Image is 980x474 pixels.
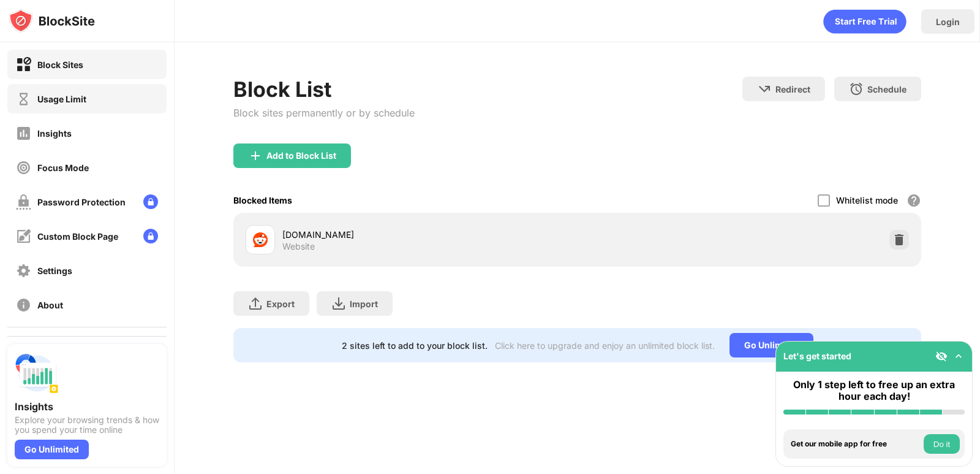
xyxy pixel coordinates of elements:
[37,94,86,104] div: Usage Limit
[37,300,63,310] div: About
[266,299,295,309] div: Export
[37,266,72,276] div: Settings
[233,195,292,205] div: Blocked Items
[233,77,415,102] div: Block List
[37,162,89,173] div: Focus Mode
[233,107,415,119] div: Block sites permanently or by schedule
[15,440,89,459] div: Go Unlimited
[16,229,31,244] img: customize-block-page-off.svg
[16,126,31,141] img: insights-off.svg
[783,351,851,361] div: Let's get started
[867,84,907,94] div: Schedule
[495,340,715,351] div: Click here to upgrade and enjoy an unlimited block list.
[37,128,72,139] div: Insights
[15,415,159,435] div: Explore your browsing trends & how you spend your time online
[143,194,158,209] img: lock-menu.svg
[823,9,907,34] div: animation
[836,195,898,205] div: Whitelist mode
[783,379,965,402] div: Only 1 step left to free up an extra hour each day!
[16,160,31,175] img: focus-off.svg
[924,434,960,454] button: Do it
[729,333,813,357] div: Go Unlimited
[16,91,31,107] img: time-usage-off.svg
[16,263,31,278] img: settings-off.svg
[936,17,960,27] div: Login
[952,350,965,362] img: omni-setup-toggle.svg
[253,232,268,247] img: favicons
[143,229,158,243] img: lock-menu.svg
[266,151,336,161] div: Add to Block List
[342,340,488,351] div: 2 sites left to add to your block list.
[9,9,95,33] img: logo-blocksite.svg
[16,194,31,210] img: password-protection-off.svg
[282,228,578,241] div: [DOMAIN_NAME]
[935,350,948,362] img: eye-not-visible.svg
[282,241,315,252] div: Website
[16,57,31,72] img: block-on.svg
[350,299,378,309] div: Import
[775,84,810,94] div: Redirect
[37,231,118,242] div: Custom Block Page
[15,400,159,413] div: Insights
[37,59,83,70] div: Block Sites
[37,197,126,207] div: Password Protection
[15,351,59,396] img: push-insights.svg
[16,297,31,313] img: about-off.svg
[791,440,921,448] div: Get our mobile app for free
